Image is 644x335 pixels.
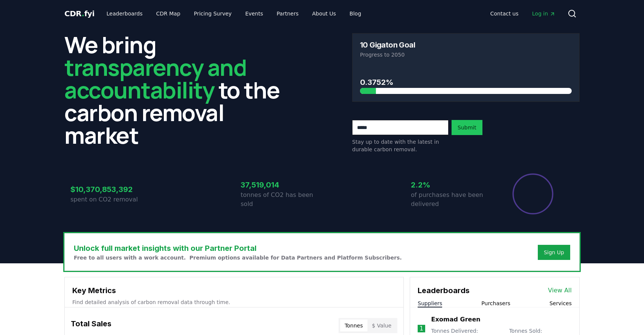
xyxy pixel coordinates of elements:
[538,245,570,260] button: Sign Up
[64,52,246,105] span: transparency and accountability
[548,286,572,295] a: View All
[418,300,442,307] button: Suppliers
[271,7,305,20] a: Partners
[70,195,152,204] p: spent on CO2 removal
[64,8,95,19] a: CDR.fyi
[360,51,572,58] p: Progress to 2050
[431,315,481,324] a: Exomad Green
[411,179,492,191] h3: 2.2%
[241,179,322,191] h3: 37,519,014
[64,9,95,18] span: CDR fyi
[306,7,342,20] a: About Us
[74,254,402,261] p: Free to all users with a work account. Premium options available for Data Partners and Platform S...
[484,7,562,20] nav: Main
[239,7,269,20] a: Events
[544,249,564,256] a: Sign Up
[71,318,111,333] h3: Total Sales
[188,7,238,20] a: Pricing Survey
[360,41,415,49] h3: 10 Gigaton Goal
[418,285,470,296] h3: Leaderboards
[452,120,482,135] button: Submit
[72,298,396,306] p: Find detailed analysis of carbon removal data through time.
[532,10,555,17] span: Log in
[411,191,492,209] p: of purchases have been delivered
[343,7,367,20] a: Blog
[101,7,367,20] nav: Main
[360,77,572,88] h3: 0.3752%
[150,7,186,20] a: CDR Map
[74,243,402,254] h3: Unlock full market insights with our Partner Portal
[70,184,152,195] h3: $10,370,853,392
[512,173,554,215] div: Percentage of sales delivered
[340,320,367,332] button: Tonnes
[64,33,292,146] h2: We bring to the carbon removal market
[549,300,572,307] button: Services
[420,324,423,333] p: 1
[352,138,449,153] p: Stay up to date with the latest in durable carbon removal.
[368,320,396,332] button: $ Value
[72,285,396,296] h3: Key Metrics
[101,7,149,20] a: Leaderboards
[82,9,84,18] span: .
[241,191,322,209] p: tonnes of CO2 has been sold
[526,7,562,20] a: Log in
[481,300,510,307] button: Purchasers
[484,7,525,20] a: Contact us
